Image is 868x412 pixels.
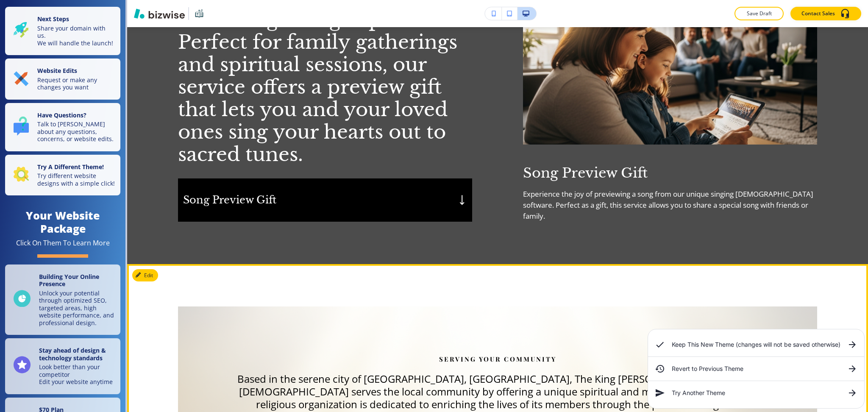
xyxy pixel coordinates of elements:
[672,364,840,373] h6: Revert to Previous Theme
[648,336,864,353] div: Keep This New Theme (changes will not be saved otherwise)
[37,15,69,23] strong: Next Steps
[746,10,773,17] p: Save Draft
[134,8,185,19] img: Bizwise Logo
[39,346,106,362] strong: Stay ahead of design & technology standards
[523,165,817,181] h4: Song Preview Gift
[37,163,104,171] strong: Try A Different Theme!
[5,155,120,196] button: Try A Different Theme!Try different website designs with a simple click!
[790,7,861,20] button: Contact Sales
[37,25,115,47] p: Share your domain with us. We will handle the launch!
[37,67,77,75] strong: Website Edits
[16,239,110,248] div: Click On Them To Learn More
[672,388,840,398] h6: Try Another Theme
[801,10,835,17] p: Contact Sales
[5,58,120,100] button: Website EditsRequest or make any changes you want
[37,111,86,119] strong: Have Questions?
[37,120,115,143] p: Talk to [PERSON_NAME] about any questions, concerns, or website edits.
[5,264,120,335] a: Building Your Online PresenceUnlock your potential through optimized SEO, targeted areas, high we...
[178,178,472,222] button: Song Preview Gift
[39,290,115,327] p: Unlock your potential through optimized SEO, targeted areas, high website performance, and profes...
[132,269,158,282] button: Edit
[37,172,115,187] p: Try different website designs with a simple click!
[221,354,774,364] p: Serving Your Community
[37,76,115,91] p: Request or make any changes you want
[5,209,120,235] h4: Your Website Package
[734,7,784,20] button: Save Draft
[672,340,840,349] h6: Keep This New Theme (changes will not be saved otherwise)
[648,384,864,401] div: Try Another Theme
[5,7,120,55] button: Next StepsShare your domain with us.We will handle the launch!
[39,363,115,386] p: Look better than your competitor Edit your website anytime
[648,360,864,377] div: Revert to Previous Theme
[523,189,817,222] h6: Experience the joy of previewing a song from our unique singing [DEMOGRAPHIC_DATA] software. Perf...
[39,273,99,288] strong: Building Your Online Presence
[183,194,276,206] h5: Song Preview Gift
[5,103,120,151] button: Have Questions?Talk to [PERSON_NAME] about any questions, concerns, or website edits.
[192,7,206,20] img: Your Logo
[5,338,120,394] a: Stay ahead of design & technology standardsLook better than your competitorEdit your website anytime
